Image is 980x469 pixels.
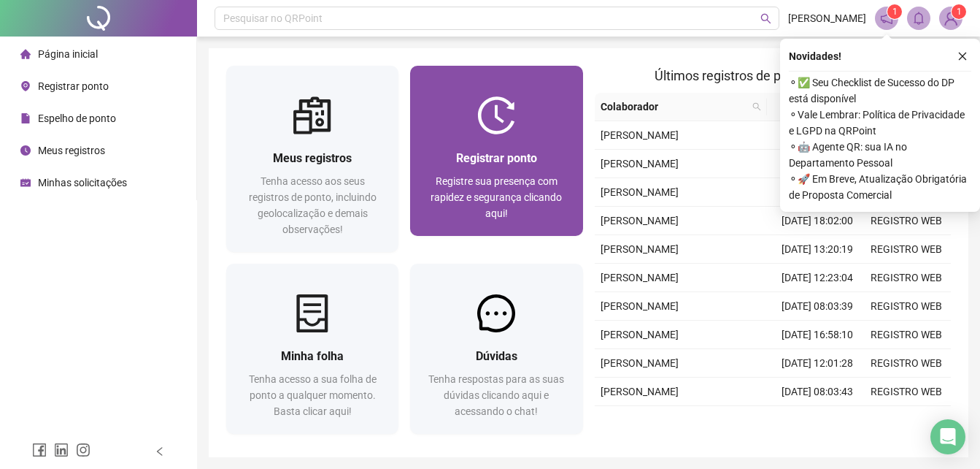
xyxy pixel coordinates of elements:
[862,406,951,435] td: REGISTRO WEB
[789,107,971,139] span: ⚬ Vale Lembrar: Política de Privacidade e LGPD na QRPoint
[601,300,679,312] span: [PERSON_NAME]
[249,175,377,235] span: Tenha acesso aos seus registros de ponto, incluindo geolocalização e demais observações!
[226,264,398,434] a: Minha folhaTenha acesso a sua folha de ponto a qualquer momento. Basta clicar aqui!
[601,386,679,397] span: [PERSON_NAME]
[930,419,965,454] div: Open Intercom Messenger
[281,349,344,363] span: Minha folha
[155,446,165,457] span: left
[601,272,679,283] span: [PERSON_NAME]
[38,48,98,60] span: Página inicial
[862,378,951,406] td: REGISTRO WEB
[601,99,747,115] span: Colaborador
[32,443,47,457] span: facebook
[273,151,352,165] span: Meus registros
[957,7,962,17] span: 1
[456,151,537,165] span: Registrar ponto
[601,329,679,340] span: [PERSON_NAME]
[601,357,679,369] span: [PERSON_NAME]
[952,4,966,19] sup: Atualize o seu contato no menu Meus Dados
[38,113,116,124] span: Espelho de ponto
[862,321,951,349] td: REGISTRO WEB
[38,80,109,92] span: Registrar ponto
[912,12,925,25] span: bell
[428,373,564,417] span: Tenha respostas para as suas dúvidas clicando aqui e acessando o chat!
[20,49,31,59] span: home
[20,81,31,91] span: environment
[862,292,951,321] td: REGISTRO WEB
[773,264,862,292] td: [DATE] 12:23:04
[862,235,951,264] td: REGISTRO WEB
[789,139,971,171] span: ⚬ 🤖 Agente QR: sua IA no Departamento Pessoal
[601,129,679,141] span: [PERSON_NAME]
[880,12,893,25] span: notification
[20,113,31,123] span: file
[749,96,764,118] span: search
[38,177,127,188] span: Minhas solicitações
[892,7,898,17] span: 1
[431,175,562,219] span: Registre sua presença com rapidez e segurança clicando aqui!
[940,7,962,29] img: 85647
[410,264,582,434] a: DúvidasTenha respostas para as suas dúvidas clicando aqui e acessando o chat!
[601,186,679,198] span: [PERSON_NAME]
[601,215,679,226] span: [PERSON_NAME]
[862,264,951,292] td: REGISTRO WEB
[773,150,862,178] td: [DATE] 12:00:32
[476,349,517,363] span: Dúvidas
[20,178,31,188] span: schedule
[773,321,862,349] td: [DATE] 16:58:10
[773,378,862,406] td: [DATE] 08:03:43
[38,145,105,156] span: Meus registros
[773,178,862,207] td: [DATE] 07:57:55
[773,207,862,235] td: [DATE] 18:02:00
[752,102,761,111] span: search
[773,99,836,115] span: Data/Hora
[773,121,862,150] td: [DATE] 18:12:21
[789,171,971,203] span: ⚬ 🚀 Em Breve, Atualização Obrigatória de Proposta Comercial
[788,10,866,26] span: [PERSON_NAME]
[773,292,862,321] td: [DATE] 08:03:39
[789,75,971,107] span: ⚬ ✅ Seu Checklist de Sucesso do DP está disponível
[76,443,90,457] span: instagram
[773,349,862,378] td: [DATE] 12:01:28
[601,158,679,169] span: [PERSON_NAME]
[789,48,841,64] span: Novidades !
[957,51,968,61] span: close
[249,373,377,417] span: Tenha acesso a sua folha de ponto a qualquer momento. Basta clicar aqui!
[887,4,902,19] sup: 1
[862,207,951,235] td: REGISTRO WEB
[410,66,582,236] a: Registrar pontoRegistre sua presença com rapidez e segurança clicando aqui!
[226,66,398,252] a: Meus registrosTenha acesso aos seus registros de ponto, incluindo geolocalização e demais observa...
[20,145,31,156] span: clock-circle
[767,93,853,121] th: Data/Hora
[54,443,69,457] span: linkedin
[773,235,862,264] td: [DATE] 13:20:19
[862,349,951,378] td: REGISTRO WEB
[760,13,771,24] span: search
[655,68,890,83] span: Últimos registros de ponto sincronizados
[773,406,862,435] td: [DATE] 18:15:11
[601,243,679,255] span: [PERSON_NAME]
